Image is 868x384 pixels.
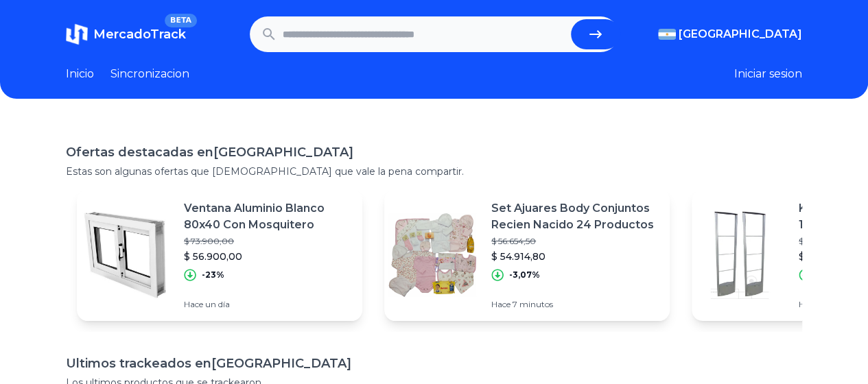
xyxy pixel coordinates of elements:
p: $ 56.900,00 [184,250,351,263]
p: Ventana Aluminio Blanco 80x40 Con Mosquitero [184,200,351,233]
h1: Ofertas destacadas en [GEOGRAPHIC_DATA] [66,143,802,162]
a: MercadoTrackBETA [66,23,186,45]
a: Featured imageSet Ajuares Body Conjuntos Recien Nacido 24 Productos$ 56.654,50$ 54.914,80-3,07%Ha... [384,189,670,321]
p: Estas son algunas ofertas que [DEMOGRAPHIC_DATA] que vale la pena compartir. [66,165,802,178]
p: Hace 7 minutos [491,299,659,310]
p: $ 73.900,00 [184,236,351,247]
img: Featured image [77,207,173,303]
p: -23% [202,269,224,280]
span: MercadoTrack [93,27,186,42]
p: Set Ajuares Body Conjuntos Recien Nacido 24 Productos [491,200,659,233]
img: Featured image [384,207,480,303]
a: Featured imageVentana Aluminio Blanco 80x40 Con Mosquitero$ 73.900,00$ 56.900,00-23%Hace un día [77,189,362,321]
button: [GEOGRAPHIC_DATA] [658,26,802,43]
img: MercadoTrack [66,23,88,45]
h1: Ultimos trackeados en [GEOGRAPHIC_DATA] [66,354,802,373]
p: Hace un día [184,299,351,310]
p: $ 54.914,80 [491,250,659,263]
a: Inicio [66,66,94,82]
span: [GEOGRAPHIC_DATA] [679,26,802,43]
p: -3,07% [509,269,540,280]
img: Argentina [658,29,676,40]
span: BETA [165,14,197,27]
img: Featured image [692,207,788,303]
a: Sincronizacion [110,66,189,82]
button: Iniciar sesion [734,66,802,82]
p: $ 56.654,50 [491,236,659,247]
